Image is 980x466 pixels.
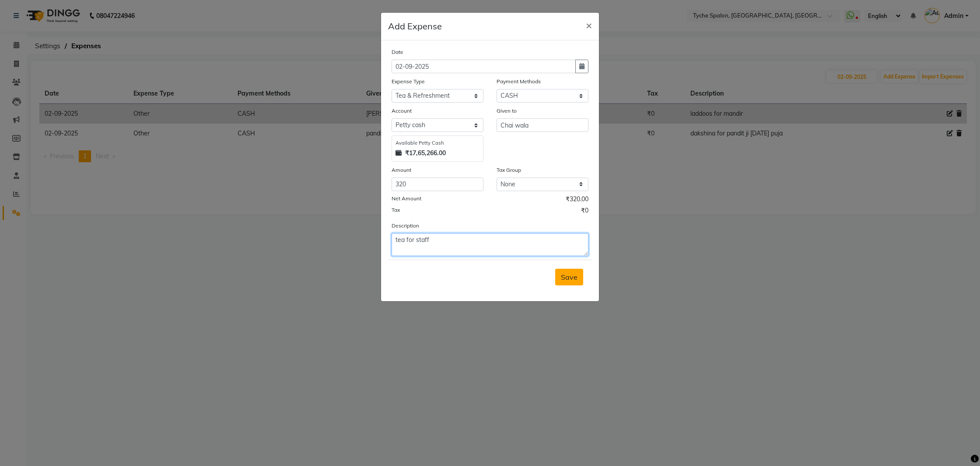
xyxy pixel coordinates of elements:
label: Description [392,222,419,230]
label: Expense Type [392,78,425,85]
label: Account [392,107,412,115]
span: × [586,18,592,32]
label: Payment Methods [497,78,541,85]
label: Net Amount [392,195,421,203]
input: Amount [392,178,483,191]
label: Given to [497,107,517,115]
label: Amount [392,166,411,174]
strong: ₹17,65,266.00 [405,149,446,158]
button: Close [579,13,599,37]
div: Available Petty Cash [395,139,479,147]
span: Save [561,273,577,281]
span: ₹320.00 [566,195,588,206]
span: ₹0 [581,206,588,217]
label: Tax [392,206,400,214]
button: Save [555,269,583,285]
label: Tax Group [497,166,521,174]
h5: Add Expense [388,20,442,33]
label: Date [392,48,403,56]
input: Given to [497,118,588,132]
